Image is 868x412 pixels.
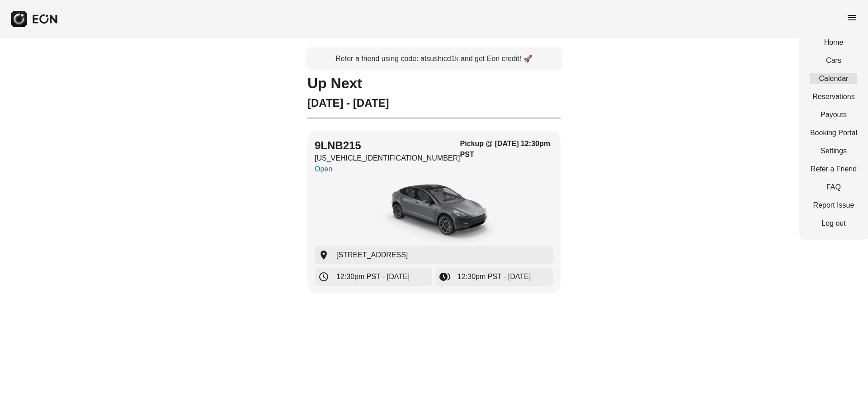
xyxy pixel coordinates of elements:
a: Reservations [810,91,857,102]
a: Home [810,37,857,48]
a: FAQ [810,182,857,193]
a: Report Issue [810,200,857,211]
a: Refer a friend using code: atsushicd1k and get Eon credit! 🚀 [307,49,561,69]
a: Refer a Friend [810,164,857,175]
h2: 9LNB215 [315,138,460,153]
a: Booking Portal [810,128,857,138]
span: location_on [318,250,329,260]
button: 9LNB215[US_VEHICLE_IDENTIFICATION_NUMBER]OpenPickup @ [DATE] 12:30pm PSTcar[STREET_ADDRESS]12:30p... [307,131,561,293]
span: menu [846,12,857,23]
a: Cars [810,55,857,66]
a: Settings [810,146,857,156]
a: Calendar [810,73,857,84]
h3: Pickup @ [DATE] 12:30pm PST [460,138,553,160]
a: Payouts [810,109,857,120]
span: 12:30pm PST - [DATE] [458,271,531,282]
h2: [DATE] - [DATE] [307,96,561,110]
h1: Up Next [307,78,561,89]
span: browse_gallery [439,271,450,282]
span: 12:30pm PST - [DATE] [336,271,410,282]
a: Log out [810,218,857,229]
p: Open [315,164,460,175]
span: schedule [318,271,329,282]
p: [US_VEHICLE_IDENTIFICATION_NUMBER] [315,153,460,164]
span: [STREET_ADDRESS] [336,250,408,260]
img: car [366,178,502,246]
